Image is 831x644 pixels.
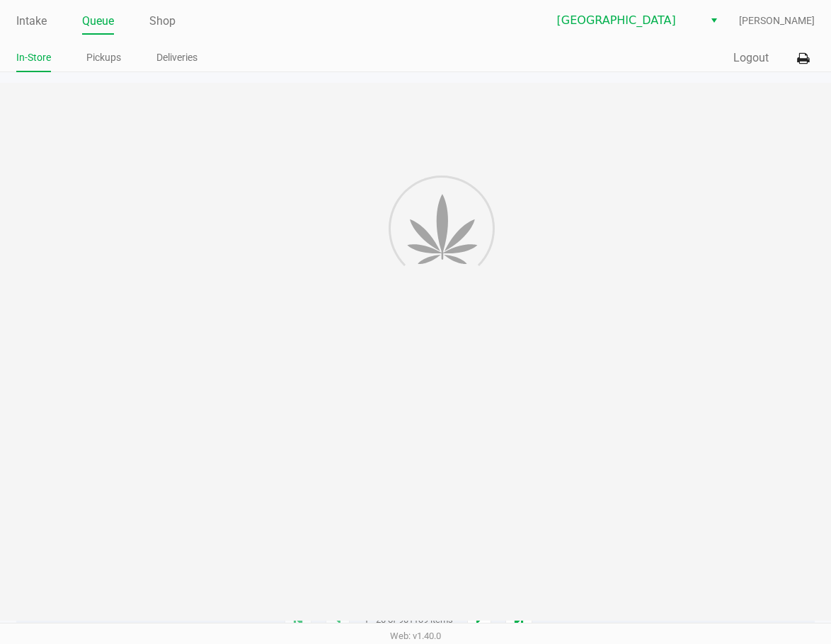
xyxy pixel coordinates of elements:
[82,11,114,31] a: Queue
[156,49,197,67] a: Deliveries
[149,11,176,31] a: Shop
[390,631,441,641] span: Web: v1.40.0
[16,11,47,31] a: Intake
[704,8,724,33] button: Select
[557,12,695,29] span: [GEOGRAPHIC_DATA]
[739,13,815,28] span: [PERSON_NAME]
[86,49,121,67] a: Pickups
[733,50,769,67] button: Logout
[16,49,51,67] a: In-Store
